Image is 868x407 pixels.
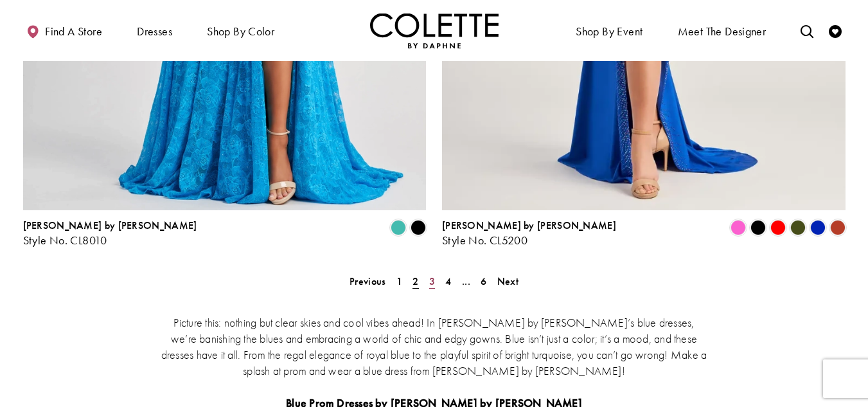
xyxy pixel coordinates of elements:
[731,220,746,235] i: Neon Pink
[350,275,385,288] span: Previous
[445,275,451,288] span: 4
[458,272,474,291] a: ...
[137,25,172,38] span: Dresses
[409,272,422,291] span: Current Page
[370,13,499,48] img: Colette by Daphne
[204,13,278,48] span: Shop by color
[675,13,770,48] a: Meet the designer
[826,13,845,48] a: Check Wishlist
[134,13,175,48] span: Dresses
[770,220,786,235] i: Red
[572,13,646,48] span: Shop By Event
[442,220,616,247] div: Colette by Daphne Style No. CL5200
[23,13,105,48] a: Find a store
[810,220,826,235] i: Royal Blue
[45,25,102,38] span: Find a store
[790,220,806,235] i: Olive
[750,220,766,235] i: Black
[23,219,197,232] span: [PERSON_NAME] by [PERSON_NAME]
[23,233,107,248] span: Style No. CL8010
[207,25,274,38] span: Shop by color
[161,314,707,379] p: Picture this: nothing but clear skies and cool vibes ahead! In [PERSON_NAME] by [PERSON_NAME]’s b...
[441,272,455,291] a: Page 4
[411,220,426,235] i: Black
[497,275,518,288] span: Next
[425,272,439,291] a: Page 3
[493,272,522,291] a: Next Page
[346,272,389,291] a: Prev Page
[830,220,846,235] i: Sienna
[442,219,616,232] span: [PERSON_NAME] by [PERSON_NAME]
[23,220,197,247] div: Colette by Daphne Style No. CL8010
[797,13,817,48] a: Toggle search
[393,272,406,291] a: Page 1
[481,275,486,288] span: 6
[678,25,766,38] span: Meet the designer
[442,233,527,248] span: Style No. CL5200
[462,275,470,288] span: ...
[576,25,642,38] span: Shop By Event
[412,275,418,288] span: 2
[396,275,402,288] span: 1
[477,272,490,291] a: Page 6
[370,13,499,48] a: Visit Home Page
[429,275,435,288] span: 3
[391,220,406,235] i: Turquoise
